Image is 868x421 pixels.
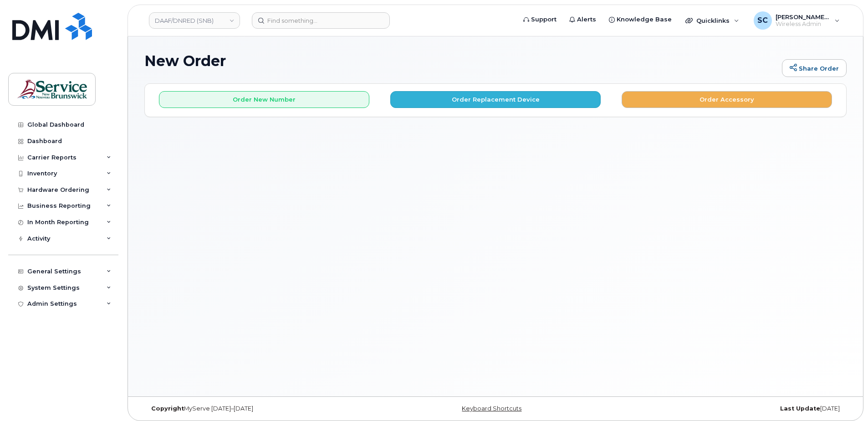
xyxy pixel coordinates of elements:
[782,59,847,77] a: Share Order
[622,91,832,108] button: Order Accessory
[151,405,184,412] strong: Copyright
[390,91,601,108] button: Order Replacement Device
[144,405,378,412] div: MyServe [DATE]–[DATE]
[780,405,820,412] strong: Last Update
[613,405,847,412] div: [DATE]
[144,53,777,69] h1: New Order
[462,405,521,412] a: Keyboard Shortcuts
[159,91,369,108] button: Order New Number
